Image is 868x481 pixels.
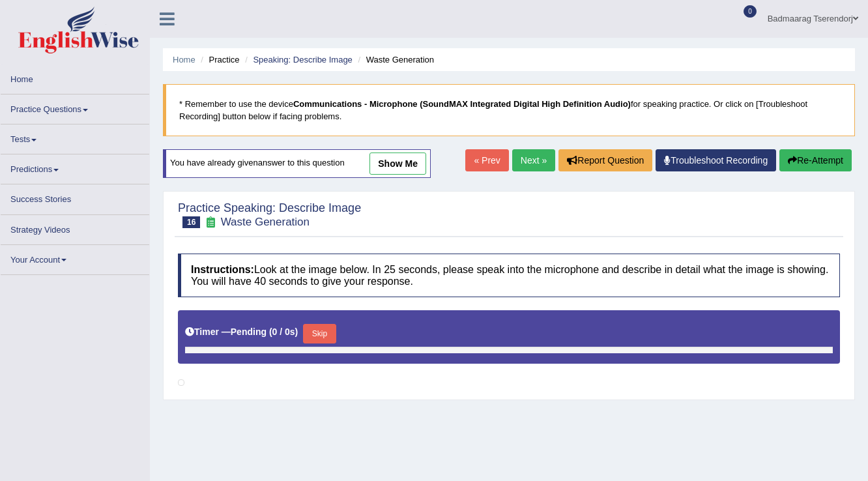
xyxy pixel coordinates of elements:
b: ( [269,327,272,337]
a: Troubleshoot Recording [656,149,776,171]
h5: Timer — [185,327,298,337]
a: show me [369,153,426,175]
a: Strategy Videos [1,215,149,241]
b: Communications - Microphone (SoundMAX Integrated Digital High Definition Audio) [293,99,631,109]
a: Next » [512,149,555,171]
b: Pending [231,327,267,337]
small: Exam occurring question [203,216,217,229]
a: Predictions [1,154,149,180]
a: Home [1,65,149,90]
span: 16 [182,216,200,228]
div: You have already given answer to this question [163,149,431,178]
li: Practice [197,53,239,66]
blockquote: * Remember to use the device for speaking practice. Or click on [Troubleshoot Recording] button b... [163,84,855,136]
a: Practice Questions [1,95,149,120]
b: 0 / 0s [272,327,295,337]
button: Re-Attempt [779,149,852,171]
a: Speaking: Describe Image [253,55,352,65]
a: Your Account [1,245,149,270]
h4: Look at the image below. In 25 seconds, please speak into the microphone and describe in detail w... [178,254,840,297]
b: Instructions: [191,264,254,275]
a: Home [173,55,195,65]
a: Success Stories [1,184,149,210]
span: 0 [744,5,757,18]
button: Skip [303,324,336,343]
b: ) [295,327,298,337]
a: « Prev [465,149,508,171]
h2: Practice Speaking: Describe Image [178,202,361,228]
button: Report Question [558,149,652,171]
small: Waste Generation [221,216,310,228]
a: Tests [1,124,149,150]
li: Waste Generation [354,53,434,66]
